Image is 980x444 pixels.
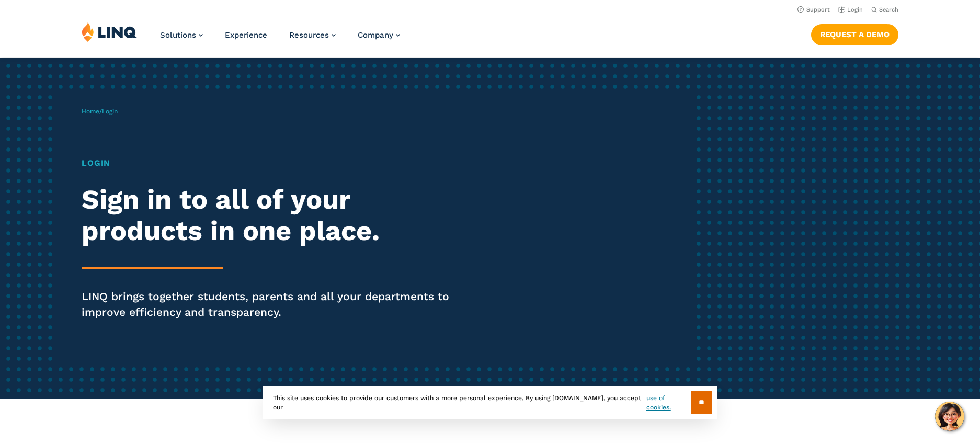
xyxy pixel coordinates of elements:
button: Hello, have a question? Let’s chat. [935,402,964,431]
a: Support [797,6,830,13]
nav: Button Navigation [811,22,898,45]
a: use of cookies. [646,393,691,412]
p: LINQ brings together students, parents and all your departments to improve efficiency and transpa... [82,289,459,320]
span: Resources [289,30,329,40]
nav: Primary Navigation [160,22,400,56]
a: Solutions [160,30,203,40]
a: Request a Demo [811,24,898,45]
a: Company [358,30,400,40]
button: Open Search Bar [871,6,898,14]
span: / [82,108,118,115]
span: Solutions [160,30,196,40]
a: Home [82,108,99,115]
a: Experience [225,30,267,40]
h1: Login [82,157,459,169]
span: Search [879,6,898,13]
a: Resources [289,30,336,40]
span: Login [102,108,118,115]
div: This site uses cookies to provide our customers with a more personal experience. By using [DOMAIN... [263,386,717,419]
a: Login [838,6,863,13]
img: LINQ | K‑12 Software [82,22,137,42]
span: Company [358,30,393,40]
h2: Sign in to all of your products in one place. [82,184,459,247]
